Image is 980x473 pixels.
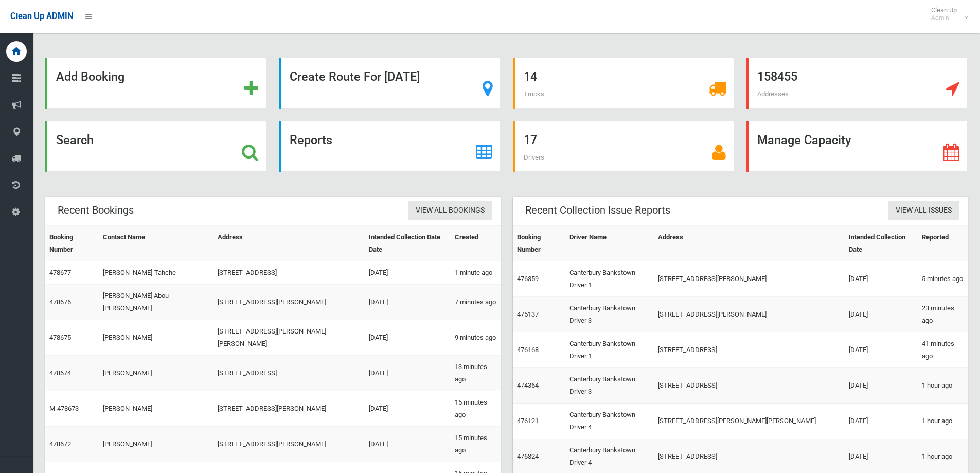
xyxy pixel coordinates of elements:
[99,427,214,462] td: [PERSON_NAME]
[654,332,845,368] td: [STREET_ADDRESS]
[49,405,79,412] a: M-478673
[746,58,968,109] a: 158455 Addresses
[56,69,124,84] strong: Add Booking
[513,58,734,109] a: 14 Trucks
[654,404,845,439] td: [STREET_ADDRESS][PERSON_NAME][PERSON_NAME]
[565,368,654,404] td: Canterbury Bankstown Driver 3
[565,297,654,332] td: Canterbury Bankstown Driver 3
[918,332,968,368] td: 41 minutes ago
[49,369,71,377] a: 478674
[524,90,544,98] span: Trucks
[654,261,845,297] td: [STREET_ADDRESS][PERSON_NAME]
[513,226,566,261] th: Booking Number
[451,356,501,391] td: 13 minutes ago
[845,297,917,332] td: [DATE]
[213,226,365,261] th: Address
[918,404,968,439] td: 1 hour ago
[845,226,917,261] th: Intended Collection Date
[213,320,365,356] td: [STREET_ADDRESS][PERSON_NAME][PERSON_NAME]
[757,133,851,147] strong: Manage Capacity
[565,261,654,297] td: Canterbury Bankstown Driver 1
[451,391,501,427] td: 15 minutes ago
[365,226,451,261] th: Intended Collection Date Date
[49,269,71,276] a: 478677
[513,200,683,220] header: Recent Collection Issue Reports
[45,121,266,172] a: Search
[99,226,214,261] th: Contact Name
[10,11,73,21] span: Clean Up ADMIN
[451,427,501,462] td: 15 minutes ago
[365,427,451,462] td: [DATE]
[49,440,71,448] a: 478672
[654,368,845,404] td: [STREET_ADDRESS]
[213,391,365,427] td: [STREET_ADDRESS][PERSON_NAME]
[99,391,214,427] td: [PERSON_NAME]
[365,391,451,427] td: [DATE]
[918,226,968,261] th: Reported
[365,261,451,285] td: [DATE]
[517,452,539,460] a: 476324
[365,285,451,320] td: [DATE]
[451,226,501,261] th: Created
[757,90,789,98] span: Addresses
[517,310,539,318] a: 475137
[279,58,500,109] a: Create Route For [DATE]
[45,58,266,109] a: Add Booking
[654,297,845,332] td: [STREET_ADDRESS][PERSON_NAME]
[654,226,845,261] th: Address
[524,133,537,147] strong: 17
[290,69,420,84] strong: Create Route For [DATE]
[524,153,544,161] span: Drivers
[746,121,968,172] a: Manage Capacity
[451,261,501,285] td: 1 minute ago
[926,6,967,22] span: Clean Up
[517,346,539,354] a: 476168
[290,133,332,147] strong: Reports
[513,121,734,172] a: 17 Drivers
[213,285,365,320] td: [STREET_ADDRESS][PERSON_NAME]
[45,226,99,261] th: Booking Number
[365,320,451,356] td: [DATE]
[451,285,501,320] td: 7 minutes ago
[99,356,214,391] td: [PERSON_NAME]
[757,69,797,84] strong: 158455
[213,427,365,462] td: [STREET_ADDRESS][PERSON_NAME]
[49,298,71,306] a: 478676
[845,332,917,368] td: [DATE]
[565,226,654,261] th: Driver Name
[565,404,654,439] td: Canterbury Bankstown Driver 4
[213,356,365,391] td: [STREET_ADDRESS]
[845,261,917,297] td: [DATE]
[213,261,365,285] td: [STREET_ADDRESS]
[517,275,539,283] a: 476359
[365,356,451,391] td: [DATE]
[565,332,654,368] td: Canterbury Bankstown Driver 1
[99,320,214,356] td: [PERSON_NAME]
[918,297,968,332] td: 23 minutes ago
[931,14,957,22] small: Admin
[99,261,214,285] td: [PERSON_NAME]-Tahche
[517,381,539,389] a: 474364
[451,320,501,356] td: 9 minutes ago
[918,261,968,297] td: 5 minutes ago
[845,404,917,439] td: [DATE]
[517,417,539,425] a: 476121
[524,69,537,84] strong: 14
[918,368,968,404] td: 1 hour ago
[845,368,917,404] td: [DATE]
[99,285,214,320] td: [PERSON_NAME] Abou [PERSON_NAME]
[888,201,959,220] a: View All Issues
[49,334,71,341] a: 478675
[408,201,492,220] a: View All Bookings
[279,121,500,172] a: Reports
[45,200,146,220] header: Recent Bookings
[56,133,94,147] strong: Search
